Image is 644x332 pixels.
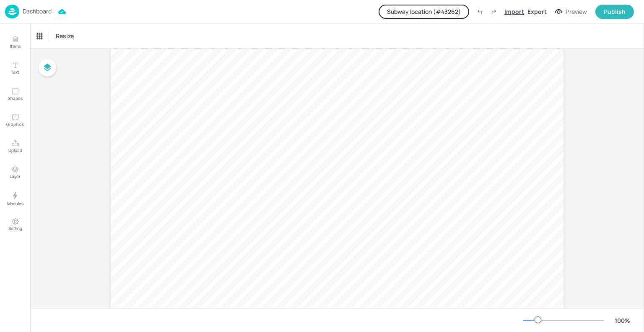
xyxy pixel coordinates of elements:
label: Undo (Ctrl + Z) [473,5,487,19]
div: Export [527,7,547,16]
div: Publish [604,7,626,16]
div: 100 % [612,316,632,325]
div: Preview [566,7,587,16]
img: logo-86c26b7e.jpg [5,5,19,18]
label: Redo (Ctrl + Y) [487,5,501,19]
span: Resize [54,31,75,40]
p: Dashboard [23,8,52,14]
button: Publish [595,5,634,19]
div: Import [504,7,524,16]
button: Preview [550,5,592,18]
button: Subway location (#43262) [379,5,469,19]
